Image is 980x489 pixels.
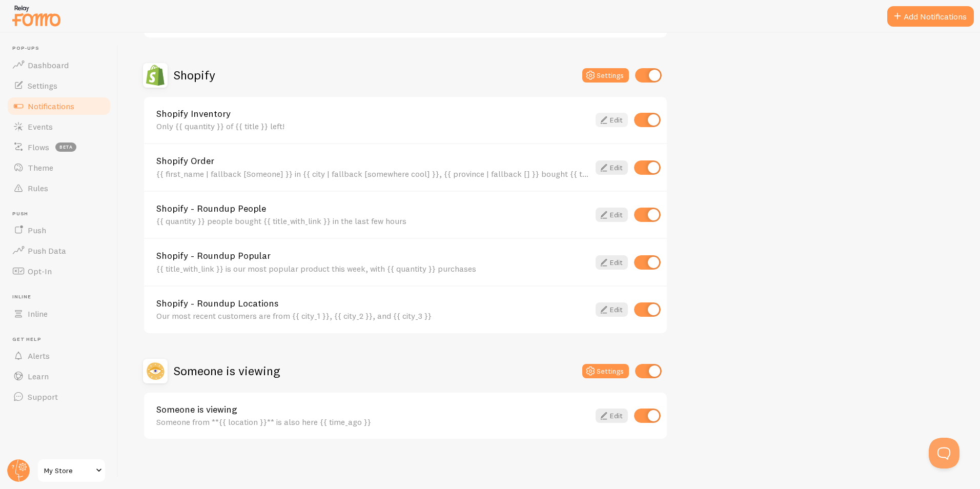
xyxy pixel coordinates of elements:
[28,392,58,402] span: Support
[28,142,49,152] span: Flows
[156,299,589,308] a: Shopify - Roundup Locations
[156,216,589,226] div: {{ quantity }} people bought {{ title_with_link }} in the last few hours
[6,157,112,178] a: Theme
[582,68,629,83] button: Settings
[6,137,112,157] a: Flows beta
[156,204,589,213] a: Shopify - Roundup People
[596,302,628,317] a: Edit
[6,178,112,198] a: Rules
[156,251,589,260] a: Shopify - Roundup Popular
[12,211,112,217] span: Push
[143,63,168,88] img: Shopify
[28,183,48,193] span: Rules
[37,458,106,483] a: My Store
[28,266,52,276] span: Opt-In
[28,309,48,319] span: Inline
[6,261,112,281] a: Opt-In
[156,156,589,166] a: Shopify Order
[55,142,76,152] span: beta
[28,121,53,132] span: Events
[929,438,959,468] iframe: Help Scout Beacon - Open
[6,75,112,96] a: Settings
[156,169,589,178] div: {{ first_name | fallback [Someone] }} in {{ city | fallback [somewhere cool] }}, {{ province | fa...
[6,386,112,407] a: Support
[28,246,66,256] span: Push Data
[596,409,628,423] a: Edit
[12,336,112,343] span: Get Help
[12,294,112,300] span: Inline
[28,351,50,361] span: Alerts
[28,101,74,111] span: Notifications
[596,255,628,270] a: Edit
[156,109,589,118] a: Shopify Inventory
[596,208,628,222] a: Edit
[156,264,589,273] div: {{ title_with_link }} is our most popular product this week, with {{ quantity }} purchases
[156,405,589,414] a: Someone is viewing
[28,80,57,91] span: Settings
[6,220,112,240] a: Push
[6,116,112,137] a: Events
[28,371,49,381] span: Learn
[6,366,112,386] a: Learn
[28,162,53,173] span: Theme
[156,121,589,131] div: Only {{ quantity }} of {{ title }} left!
[12,45,112,52] span: Pop-ups
[174,363,280,379] h2: Someone is viewing
[156,417,589,426] div: Someone from **{{ location }}** is also here {{ time_ago }}
[6,96,112,116] a: Notifications
[596,113,628,127] a: Edit
[174,67,215,83] h2: Shopify
[6,240,112,261] a: Push Data
[11,3,62,29] img: fomo-relay-logo-orange.svg
[156,311,589,320] div: Our most recent customers are from {{ city_1 }}, {{ city_2 }}, and {{ city_3 }}
[28,60,69,70] span: Dashboard
[596,160,628,175] a: Edit
[6,55,112,75] a: Dashboard
[6,345,112,366] a: Alerts
[143,359,168,383] img: Someone is viewing
[44,464,93,477] span: My Store
[6,303,112,324] a: Inline
[582,364,629,378] button: Settings
[28,225,46,235] span: Push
